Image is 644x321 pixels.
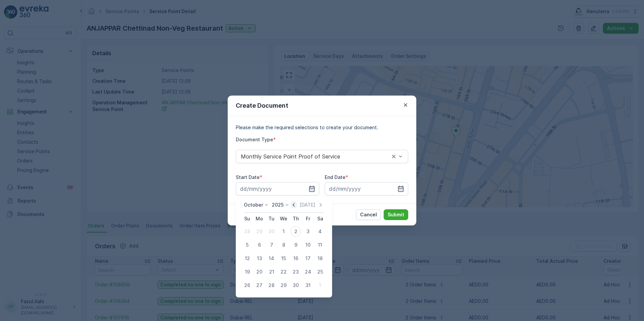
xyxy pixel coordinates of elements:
[254,253,265,264] div: 13
[254,280,265,291] div: 27
[360,211,377,218] p: Cancel
[278,226,289,237] div: 1
[315,226,325,237] div: 4
[278,213,290,225] th: Wednesday
[315,253,325,264] div: 18
[314,213,326,225] th: Saturday
[266,280,277,291] div: 28
[236,182,319,195] input: dd/mm/yyyy
[253,213,265,225] th: Monday
[290,213,302,225] th: Thursday
[266,253,277,264] div: 14
[302,226,313,237] div: 3
[241,213,253,225] th: Sunday
[302,253,313,264] div: 17
[266,226,277,237] div: 30
[278,253,289,264] div: 15
[242,280,253,291] div: 26
[325,182,408,195] input: dd/mm/yyyy
[278,240,289,250] div: 8
[242,240,253,250] div: 5
[254,226,265,237] div: 29
[290,280,301,291] div: 30
[236,137,273,142] label: Document Type
[302,240,313,250] div: 10
[356,209,381,220] button: Cancel
[302,266,313,277] div: 24
[242,253,253,264] div: 12
[315,240,325,250] div: 11
[388,211,404,218] p: Submit
[278,280,289,291] div: 29
[266,240,277,250] div: 7
[290,240,301,250] div: 9
[290,226,301,237] div: 2
[244,202,263,208] p: October
[302,213,314,225] th: Friday
[272,202,284,208] p: 2025
[302,280,313,291] div: 31
[236,174,260,180] label: Start Date
[315,280,325,291] div: 1
[236,101,288,110] p: Create Document
[315,266,325,277] div: 25
[325,174,346,180] label: End Date
[290,266,301,277] div: 23
[254,240,265,250] div: 6
[384,209,408,220] button: Submit
[278,266,289,277] div: 22
[236,124,408,131] p: Please make the required selections to create your document.
[265,213,278,225] th: Tuesday
[254,266,265,277] div: 20
[242,266,253,277] div: 19
[290,253,301,264] div: 16
[266,266,277,277] div: 21
[299,202,315,208] p: [DATE]
[242,226,253,237] div: 28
